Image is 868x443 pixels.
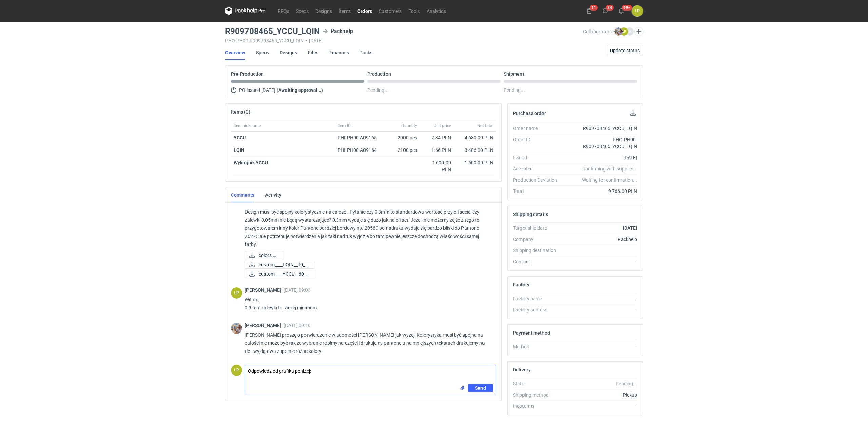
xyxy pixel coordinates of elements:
a: Specs [293,7,312,15]
button: 11 [584,5,595,16]
a: LQIN [234,147,244,153]
span: Collaborators [583,29,612,34]
div: - [563,306,637,313]
span: custom____LQIN__d0__... [259,261,309,268]
div: 2.34 PLN [422,134,451,141]
h2: Shipping details [513,212,548,217]
span: Update status [610,48,640,53]
p: [PERSON_NAME] proszę o potwierdzenie wiadomości [PERSON_NAME] jak wyżej. Kolorystyka musi być spó... [245,331,491,355]
div: R909708465_YCCU_LQIN [563,125,637,132]
a: Analytics [423,7,449,15]
div: Issued [513,154,563,161]
div: - [563,295,637,302]
p: Witam, 0,3 mm zalewki to raczej minimum. [245,296,491,312]
h2: Purchase order [513,110,546,116]
a: Designs [312,7,335,15]
div: Factory address [513,306,563,313]
div: State [513,380,563,387]
a: Tools [405,7,423,15]
span: ) [321,87,323,93]
textarea: Odpowiedz od grafika poniżej: [245,365,496,384]
p: Pre-Production [231,71,264,77]
span: Unit price [434,123,451,128]
div: Pickup [563,391,637,398]
div: [DATE] [563,154,637,161]
button: ŁP [632,5,643,17]
button: 34 [600,5,611,16]
p: Poniżej wiadomość od naszego grafika: Design musi być spójny kolorystycznie na całości. Pytanie c... [245,192,491,248]
div: Total [513,188,563,195]
span: Send [475,386,486,390]
span: [DATE] [261,86,275,94]
em: Pending... [616,381,637,386]
div: PHO-PH00-R909708465_YCCU_LQIN [563,136,637,150]
div: PO issued [231,86,364,94]
span: [PERSON_NAME] [245,287,284,293]
div: - [563,403,637,409]
span: Item nickname [234,123,261,128]
button: Update status [607,45,643,56]
div: Production Deviation [513,177,563,183]
div: Packhelp [563,236,637,243]
a: Activity [265,187,281,202]
div: Order ID [513,136,563,150]
strong: Wykrojnik YCCU [234,160,268,165]
div: 2000 pcs [386,132,420,144]
div: Order name [513,125,563,132]
span: Item ID [338,123,351,128]
div: Incoterms [513,403,563,409]
div: 2100 pcs [386,144,420,157]
span: colors.png [259,251,278,259]
span: [DATE] 09:03 [284,287,311,293]
div: Łukasz Postawa [231,287,242,299]
div: PHO-PH00-R909708465_YCCU_LQIN [DATE] [225,38,583,43]
h3: R909708465_YCCU_LQIN [225,27,320,35]
div: Shipping destination [513,247,563,254]
em: Waiting for confirmation... [582,177,637,183]
a: Specs [256,45,269,60]
span: [PERSON_NAME] [245,323,284,328]
figcaption: IK [626,27,634,36]
div: PHI-PH00-A09164 [338,147,383,154]
span: Pending... [367,86,389,94]
div: Accepted [513,165,563,172]
div: custom____LQIN__d0__oR909708465__inside__v2.pdf [245,261,313,269]
a: Tasks [360,45,372,60]
div: 1 600.00 PLN [456,159,493,166]
p: Shipment [504,71,524,77]
span: custom____YCCU__d0__... [259,270,310,278]
span: Net total [477,123,493,128]
button: Send [468,384,493,392]
a: colors.png [245,251,284,259]
h2: Delivery [513,367,531,372]
strong: YCCU [234,135,246,140]
div: PHI-PH00-A09165 [338,134,383,141]
div: Method [513,343,563,350]
a: Orders [354,7,375,15]
div: Łukasz Postawa [632,5,643,17]
img: Michał Palasek [614,27,623,36]
a: Items [335,7,354,15]
h2: Items (3) [231,109,250,115]
svg: Packhelp Pro [225,7,266,15]
a: Files [308,45,318,60]
button: Download PO [629,109,637,117]
a: custom____YCCU__d0__... [245,270,315,278]
div: Łukasz Postawa [231,365,242,376]
div: 1 600.00 PLN [422,159,451,173]
div: Pending... [504,86,637,94]
a: Comments [231,187,254,202]
div: Packhelp [322,27,353,35]
a: Finances [329,45,349,60]
figcaption: ŁP [620,27,628,36]
span: Quantity [401,123,417,128]
p: Production [367,71,391,77]
div: Michał Palasek [231,323,242,334]
strong: [DATE] [623,225,637,231]
h2: Factory [513,282,529,287]
div: 4 680.00 PLN [456,134,493,141]
figcaption: ŁP [231,287,242,299]
div: 1.66 PLN [422,147,451,154]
